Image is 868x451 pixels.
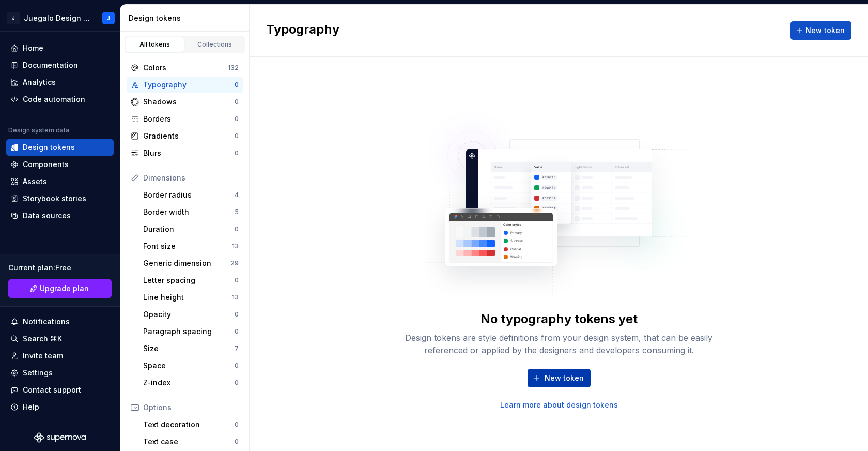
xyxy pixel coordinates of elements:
a: Font size13 [139,238,243,254]
div: Design tokens [23,142,75,153]
div: 0 [235,438,239,446]
div: Help [23,402,39,412]
a: Shadows0 [127,94,243,110]
a: Opacity0 [139,306,243,323]
div: Dimensions [143,173,239,183]
a: Documentation [6,57,114,73]
div: Notifications [23,317,70,327]
div: Analytics [23,77,56,87]
div: Shadows [143,97,235,107]
a: Text decoration0 [139,416,243,433]
button: New token [791,21,851,40]
button: Contact support [6,382,114,398]
a: Size7 [139,340,243,357]
div: 0 [235,81,239,89]
div: Line height [143,292,232,303]
button: Help [6,399,114,415]
a: Line height13 [139,289,243,306]
a: Typography0 [127,77,243,93]
h2: Typography [266,21,339,40]
a: Letter spacing0 [139,272,243,289]
div: 0 [235,98,239,106]
a: Home [6,40,114,56]
div: 7 [235,344,239,353]
div: Border width [143,207,235,217]
div: Text decoration [143,419,235,430]
div: Contact support [23,385,81,395]
div: Paragraph spacing [143,326,235,337]
a: Data sources [6,207,114,224]
div: Invite team [23,351,63,361]
a: Analytics [6,74,114,91]
div: Documentation [23,60,78,70]
a: Z-index0 [139,374,243,391]
a: Learn more about design tokens [500,400,618,410]
svg: Supernova Logo [34,432,86,443]
a: Border radius4 [139,187,243,203]
button: Search ⌘K [6,330,114,347]
a: Space0 [139,357,243,374]
div: 0 [235,132,239,140]
div: Settings [23,368,53,378]
div: 0 [235,310,239,319]
div: Generic dimension [143,258,230,268]
div: Assets [23,176,47,187]
button: Notifications [6,313,114,330]
div: 132 [228,64,239,72]
div: Gradients [143,131,235,141]
div: Border radius [143,190,235,200]
div: Z-index [143,378,235,388]
div: Size [143,343,235,354]
div: 0 [235,276,239,284]
div: 0 [235,225,239,233]
span: Upgrade plan [40,283,89,294]
span: New token [805,25,845,36]
div: Storybook stories [23,193,86,204]
a: Components [6,156,114,173]
a: Design tokens [6,139,114,156]
div: J [107,14,110,22]
div: Blurs [143,148,235,158]
a: Borders0 [127,111,243,127]
div: Code automation [23,94,85,104]
a: Border width5 [139,204,243,220]
div: 13 [232,242,239,250]
div: All tokens [129,40,181,49]
div: Typography [143,80,235,90]
div: Options [143,402,239,413]
div: Current plan : Free [8,263,112,273]
div: J [7,12,20,24]
a: Duration0 [139,221,243,237]
span: New token [545,373,584,383]
div: 0 [235,420,239,429]
div: Space [143,360,235,371]
a: Blurs0 [127,145,243,161]
button: New token [528,369,591,387]
div: Juegalo Design System [24,13,90,23]
div: 0 [235,115,239,123]
div: Design tokens are style definitions from your design system, that can be easily referenced or app... [394,332,724,356]
a: Paragraph spacing0 [139,323,243,340]
a: Generic dimension29 [139,255,243,272]
div: Font size [143,241,232,251]
a: Code automation [6,91,114,108]
div: 5 [235,208,239,216]
div: Data sources [23,211,71,221]
div: 0 [235,327,239,336]
div: 13 [232,293,239,302]
a: Invite team [6,348,114,364]
div: Duration [143,224,235,234]
div: Colors [143,63,228,73]
a: Text case0 [139,433,243,450]
a: Colors132 [127,59,243,76]
a: Upgrade plan [8,279,112,298]
div: Borders [143,114,235,124]
div: Design tokens [129,13,245,23]
div: Components [23,159,69,170]
div: 29 [230,259,239,267]
a: Settings [6,365,114,381]
div: 4 [235,191,239,199]
a: Storybook stories [6,190,114,207]
div: Text case [143,437,235,447]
